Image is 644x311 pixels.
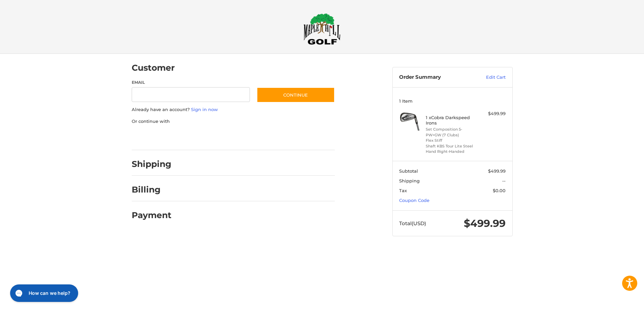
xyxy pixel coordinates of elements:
[129,131,180,143] iframe: PayPal-paypal
[399,98,506,104] h3: 1 Item
[493,188,506,193] span: $0.00
[132,79,250,85] label: Email
[502,178,506,183] span: --
[426,115,477,126] h4: 1 x Cobra Darkspeed Irons
[132,184,171,195] h2: Billing
[191,107,218,112] a: Sign in now
[472,74,506,81] a: Edit Cart
[244,131,294,143] iframe: PayPal-venmo
[426,127,477,138] li: Set Composition 5-PW+GW (7 Clubs)
[426,149,477,154] li: Hand Right-Handed
[257,87,335,103] button: Continue
[399,168,418,174] span: Subtotal
[399,198,429,203] a: Coupon Code
[132,118,335,125] p: Or continue with
[426,143,477,149] li: Shaft KBS Tour Lite Steel
[399,178,420,183] span: Shipping
[399,220,426,227] span: Total (USD)
[187,131,237,143] iframe: PayPal-paylater
[399,188,407,193] span: Tax
[464,217,506,230] span: $499.99
[132,159,171,169] h2: Shipping
[132,63,175,73] h2: Customer
[303,13,341,45] img: Maple Hill Golf
[426,138,477,143] li: Flex Stiff
[7,282,80,304] iframe: Gorgias live chat messenger
[399,74,472,81] h3: Order Summary
[479,110,506,117] div: $499.99
[488,168,506,174] span: $499.99
[132,210,171,220] h2: Payment
[132,106,335,113] p: Already have an account?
